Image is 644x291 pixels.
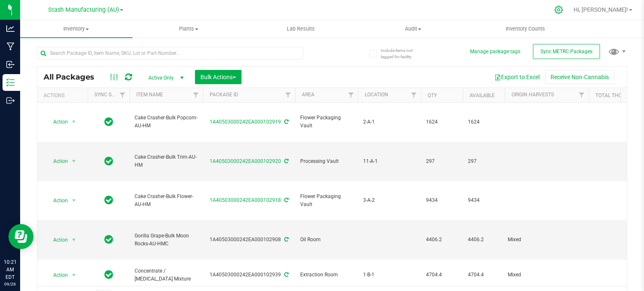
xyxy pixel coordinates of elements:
[6,96,15,105] inline-svg: Outbound
[69,234,79,246] span: select
[6,24,15,33] inline-svg: Analytics
[135,232,198,248] span: Gorilla Grape-Bulk Moon Rocks-AU-HMC
[512,92,554,98] a: Origin Harvests
[381,47,423,60] span: Include items not tagged for facility
[44,72,103,82] span: All Packages
[135,114,198,130] span: Cake Crasher-Bulk Popcorn-AU-HM
[300,271,353,279] span: Extraction Room
[135,193,198,209] span: Cake Crasher-Bulk Flower-AU-HM
[283,119,288,125] span: Sync from Compliance System
[300,157,353,165] span: Processing Vault
[46,195,68,206] span: Action
[575,88,589,102] a: Filter
[283,272,288,278] span: Sync from Compliance System
[135,153,198,169] span: Cake Crasher-Bulk Trim-AU-HM
[133,25,244,33] span: Plants
[48,6,119,13] span: Stash Manufacturing (AU)
[428,93,437,98] a: Qty
[69,155,79,167] span: select
[200,74,236,80] span: Bulk Actions
[69,269,79,281] span: select
[468,118,500,126] span: 1624
[46,234,68,246] span: Action
[407,88,421,102] a: Filter
[363,196,416,204] span: 3-A-2
[595,93,626,98] a: Total THC%
[365,92,388,98] a: Location
[553,5,565,14] div: Manage settings
[344,88,358,102] a: Filter
[283,237,288,242] span: Sync from Compliance System
[104,234,113,245] span: In Sync
[468,271,500,279] span: 4704.4
[94,92,127,98] a: Sync Status
[20,25,132,33] span: Inventory
[210,158,281,164] a: 1A40503000242EA000102920
[189,88,203,102] a: Filter
[20,20,132,38] a: Inventory
[357,20,469,38] a: Audit
[44,93,84,98] div: Actions
[468,236,500,244] span: 4406.2
[46,155,68,167] span: Action
[363,271,416,279] span: 1-B-1
[104,194,113,206] span: In Sync
[210,119,281,125] a: 1A40503000242EA000102919
[283,158,288,164] span: Sync from Compliance System
[533,44,600,59] button: Sync METRC Packages
[135,267,198,283] span: Concentrate / [MEDICAL_DATA] Mixture
[4,258,16,281] p: 10:21 AM EDT
[426,118,458,126] span: 1624
[363,118,416,126] span: 2-A-1
[37,47,303,59] input: Search Package ID, Item Name, SKU, Lot or Part Number...
[116,88,130,102] a: Filter
[468,196,500,204] span: 9434
[426,196,458,204] span: 9434
[104,269,113,281] span: In Sync
[195,70,241,84] button: Bulk Actions
[104,155,113,167] span: In Sync
[357,25,469,33] span: Audit
[468,157,500,165] span: 297
[281,88,295,102] a: Filter
[302,92,314,98] a: Area
[46,269,68,281] span: Action
[202,236,296,244] div: 1A40503000242EA000102908
[508,271,586,279] div: Value 1: Mixed
[69,195,79,206] span: select
[104,116,113,128] span: In Sync
[275,25,326,33] span: Lab Results
[300,236,353,244] span: Oil Room
[470,93,495,98] a: Available
[300,114,353,130] span: Flower Packaging Vault
[6,42,15,51] inline-svg: Manufacturing
[136,92,163,98] a: Item Name
[132,20,245,38] a: Plants
[6,60,15,69] inline-svg: Inbound
[46,116,68,128] span: Action
[508,236,586,244] div: Value 1: Mixed
[210,92,238,98] a: Package ID
[426,236,458,244] span: 4406.2
[283,197,288,203] span: Sync from Compliance System
[540,49,592,54] span: Sync METRC Packages
[245,20,357,38] a: Lab Results
[4,281,16,287] p: 09/26
[489,70,545,84] button: Export to Excel
[300,193,353,209] span: Flower Packaging Vault
[363,157,416,165] span: 11-A-1
[69,116,79,128] span: select
[494,25,556,33] span: Inventory Counts
[426,157,458,165] span: 297
[6,78,15,87] inline-svg: Inventory
[8,224,34,249] iframe: Resource center
[574,6,628,13] span: Hi, [PERSON_NAME]!
[202,271,296,279] div: 1A40503000242EA000102939
[545,70,614,84] button: Receive Non-Cannabis
[469,20,582,38] a: Inventory Counts
[470,48,520,55] button: Manage package tags
[426,271,458,279] span: 4704.4
[210,197,281,203] a: 1A40503000242EA000102918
